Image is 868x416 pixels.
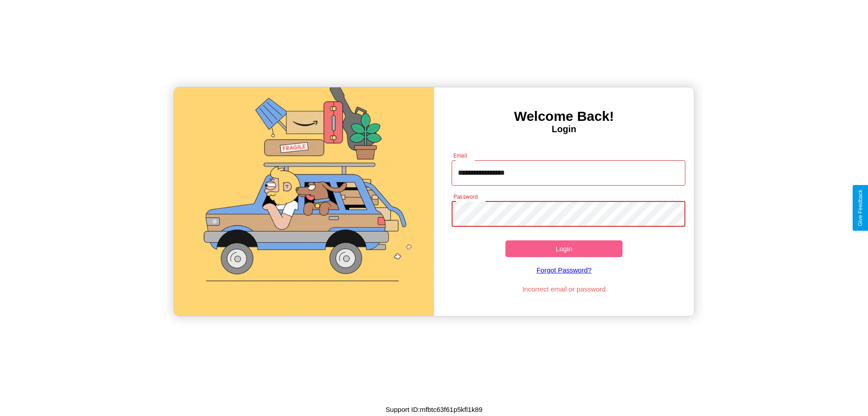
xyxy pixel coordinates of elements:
div: Give Feedback [857,190,863,226]
button: Login [505,240,623,257]
h3: Welcome Back! [434,109,694,124]
label: Email [453,152,467,159]
h4: Login [434,124,694,134]
p: Incorrect email or password [447,283,681,295]
p: Support ID: mfbtc63f61p5kfl1k89 [386,403,482,416]
a: Forgot Password? [447,257,681,283]
img: gif [174,87,434,316]
label: Password [453,193,477,201]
